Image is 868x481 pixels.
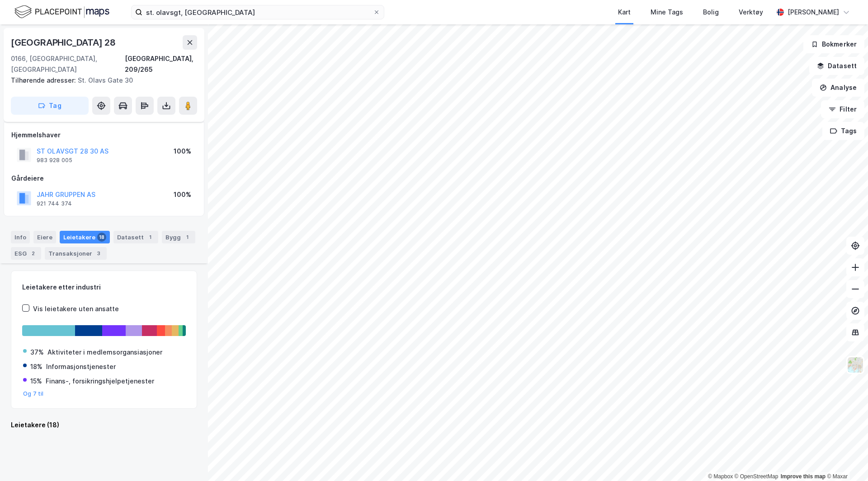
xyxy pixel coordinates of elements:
div: 921 744 374 [37,200,72,207]
div: Bygg [162,231,195,243]
div: Leietakere (18) [11,420,197,430]
div: Leietakere etter industri [22,282,186,293]
div: Transaksjoner [45,247,107,260]
button: Tags [822,122,864,140]
div: 2 [28,249,38,258]
div: Vis leietakere uten ansatte [33,304,119,314]
div: 15% [30,376,42,387]
img: Z [847,356,864,374]
div: Finans-, forsikringshjelpetjenester [46,376,154,387]
button: Datasett [809,57,864,75]
div: [GEOGRAPHIC_DATA] 28 [11,35,118,50]
div: St. Olavs Gate 30 [11,75,190,86]
a: OpenStreetMap [735,473,778,480]
div: Datasett [113,231,158,243]
div: 1 [183,233,192,242]
button: Analyse [812,79,864,97]
div: Verktøy [739,7,763,18]
div: 18% [30,361,42,372]
div: 3 [94,249,103,258]
div: Mine Tags [651,7,683,18]
div: 18 [97,233,106,242]
a: Improve this map [781,473,826,480]
a: Mapbox [708,473,733,480]
div: Bolig [703,7,719,18]
div: 37% [30,347,44,358]
div: [GEOGRAPHIC_DATA], 209/265 [125,53,197,75]
div: Gårdeiere [11,173,197,184]
iframe: Chat Widget [823,438,868,481]
div: Informasjonstjenester [46,361,116,372]
button: Bokmerker [803,35,864,53]
div: 100% [174,189,191,200]
button: Og 7 til [23,390,44,397]
div: 0166, [GEOGRAPHIC_DATA], [GEOGRAPHIC_DATA] [11,53,125,75]
div: 983 928 005 [37,157,72,164]
div: Leietakere [60,231,110,243]
div: Hjemmelshaver [11,130,197,140]
button: Tag [11,97,89,115]
span: Tilhørende adresser: [11,76,78,84]
div: ESG [11,247,41,260]
img: logo.f888ab2527a4732fd821a326f86c7f29.svg [14,4,109,20]
div: [PERSON_NAME] [788,7,839,18]
button: Filter [821,100,864,118]
div: Aktiviteter i medlemsorgansiasjoner [47,347,162,358]
div: 100% [174,146,191,157]
div: Info [11,231,30,243]
div: Kart [618,7,631,18]
input: Søk på adresse, matrikkel, gårdeiere, leietakere eller personer [142,5,373,19]
div: Eiere [33,231,56,243]
div: 1 [146,233,155,242]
